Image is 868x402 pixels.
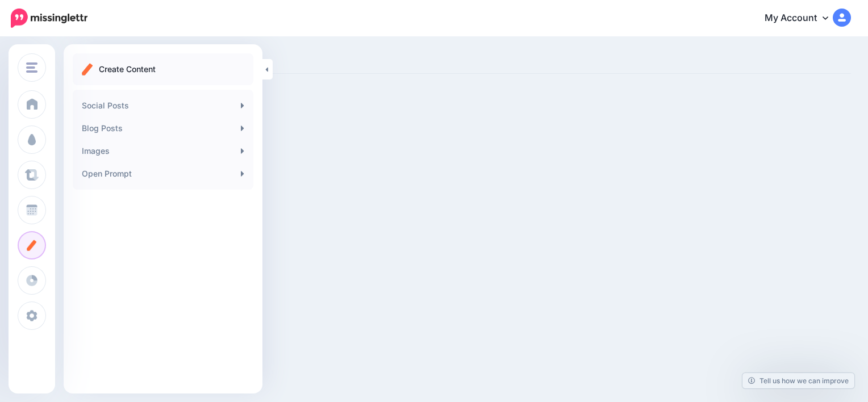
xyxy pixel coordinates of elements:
[99,62,156,76] p: Create Content
[77,140,249,162] a: Images
[82,63,93,76] img: create.png
[753,5,851,32] a: My Account
[742,373,854,388] a: Tell us how we can improve
[77,94,249,117] a: Social Posts
[26,62,37,73] img: menu.png
[77,117,249,140] a: Blog Posts
[77,162,249,185] a: Open Prompt
[11,9,87,28] img: Missinglettr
